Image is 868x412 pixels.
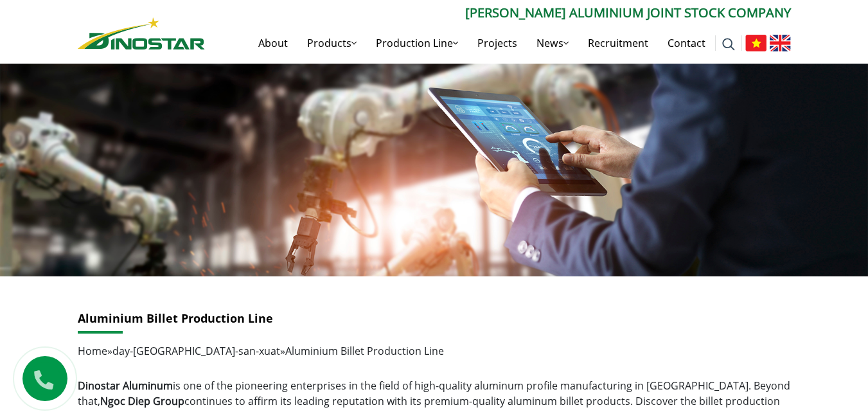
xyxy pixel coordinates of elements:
a: Ngoc Diep Group [100,394,184,408]
a: Projects [468,22,527,64]
a: day-[GEOGRAPHIC_DATA]-san-xuat [112,344,280,358]
a: News [527,22,578,64]
a: Recruitment [578,22,658,64]
img: Nhôm Dinostar [78,17,205,49]
span: Aluminium Billet Production Line [285,344,444,358]
a: Contact [658,22,715,64]
a: About [249,22,297,64]
a: Production Line [366,22,468,64]
span: » » [78,344,444,358]
a: Aluminium Billet Production Line [78,310,273,326]
a: Products [297,22,366,64]
strong: Dinostar Aluminum [78,379,173,393]
p: [PERSON_NAME] Aluminium Joint Stock Company [205,3,791,22]
a: Home [78,344,107,358]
